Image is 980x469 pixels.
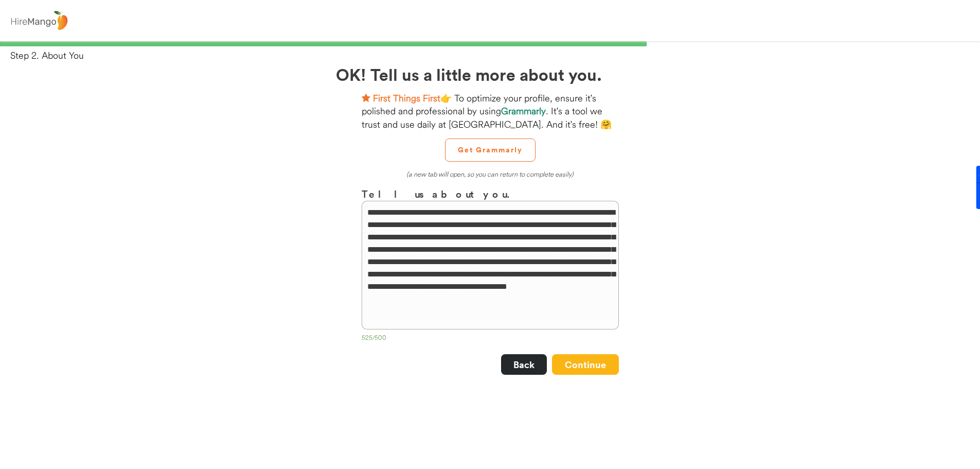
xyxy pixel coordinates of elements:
[10,49,980,62] div: Step 2. About You
[2,41,978,46] div: 66%
[362,334,619,344] div: 525/500
[336,62,645,86] h2: OK! Tell us a little more about you.
[552,354,619,375] button: Continue
[406,170,574,178] em: (a new tab will open, so you can return to complete easily)
[501,105,546,117] strong: Grammarly
[362,92,619,131] div: 👉 To optimize your profile, ensure it's polished and professional by using . It's a tool we trust...
[8,9,70,33] img: logo%20-%20hiremango%20gray.png
[445,138,536,162] button: Get Grammarly
[373,92,440,104] strong: First Things First
[362,186,619,201] h3: Tell us about you.
[501,354,547,375] button: Back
